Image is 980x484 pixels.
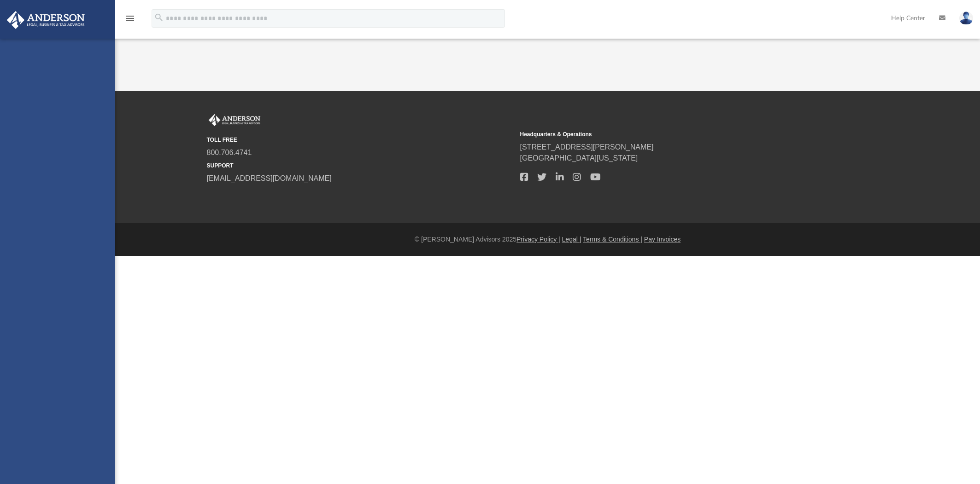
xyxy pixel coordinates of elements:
[644,236,681,243] a: Pay Invoices
[562,236,581,243] a: Legal |
[207,136,514,144] small: TOLL FREE
[516,236,560,243] a: Privacy Policy |
[4,11,88,29] img: Anderson Advisors Platinum Portal
[115,235,980,244] div: © [PERSON_NAME] Advisors 2025
[520,130,827,138] small: Headquarters & Operations
[520,143,654,151] a: [STREET_ADDRESS][PERSON_NAME]
[154,12,164,23] i: search
[124,13,135,24] i: menu
[207,114,262,126] img: Anderson Advisors Platinum Portal
[207,149,252,156] a: 800.706.4741
[124,17,135,24] a: menu
[520,154,638,162] a: [GEOGRAPHIC_DATA][US_STATE]
[583,236,642,243] a: Terms & Conditions |
[207,161,514,170] small: SUPPORT
[959,12,973,25] img: User Pic
[207,174,332,182] a: [EMAIL_ADDRESS][DOMAIN_NAME]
